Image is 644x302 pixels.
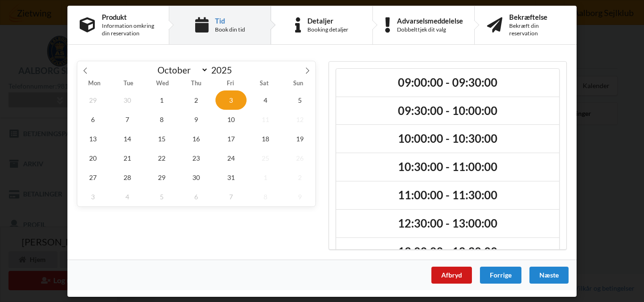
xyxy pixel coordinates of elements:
[146,109,177,129] span: October 8, 2025
[529,266,569,283] div: Næste
[215,129,247,148] span: October 17, 2025
[250,109,281,129] span: October 11, 2025
[397,16,463,24] div: Advarselsmeddelelse
[248,81,281,87] span: Sat
[153,64,209,76] select: Month
[112,148,143,167] span: October 21, 2025
[343,103,553,118] h2: 09:30:00 - 10:00:00
[145,81,179,87] span: Wed
[146,129,177,148] span: October 15, 2025
[307,26,348,33] div: Booking detaljer
[397,26,463,33] div: Dobbelttjek dit valg
[181,90,212,109] span: October 2, 2025
[215,26,245,33] div: Book din tid
[284,148,315,167] span: October 26, 2025
[284,90,315,109] span: October 5, 2025
[343,131,553,146] h2: 10:00:00 - 10:30:00
[215,16,245,24] div: Tid
[215,148,247,167] span: October 24, 2025
[281,81,315,87] span: Sun
[146,90,177,109] span: October 1, 2025
[112,187,143,206] span: November 4, 2025
[343,245,553,259] h2: 13:00:00 - 13:30:00
[250,129,281,148] span: October 18, 2025
[112,109,143,129] span: October 7, 2025
[215,167,247,187] span: October 31, 2025
[146,187,177,206] span: November 5, 2025
[215,90,247,109] span: October 3, 2025
[284,109,315,129] span: October 12, 2025
[181,109,212,129] span: October 9, 2025
[215,187,247,206] span: November 7, 2025
[307,16,348,24] div: Detaljer
[250,148,281,167] span: October 25, 2025
[111,81,145,87] span: Tue
[77,129,108,148] span: October 13, 2025
[480,266,521,283] div: Forrige
[146,167,177,187] span: October 29, 2025
[77,167,108,187] span: October 27, 2025
[250,90,281,109] span: October 4, 2025
[179,81,213,87] span: Thu
[284,129,315,148] span: October 19, 2025
[343,216,553,231] h2: 12:30:00 - 13:00:00
[250,187,281,206] span: November 8, 2025
[431,266,472,283] div: Afbryd
[250,167,281,187] span: November 1, 2025
[509,22,564,37] div: Bekræft din reservation
[77,81,111,87] span: Mon
[181,187,212,206] span: November 6, 2025
[102,13,157,20] div: Produkt
[284,167,315,187] span: November 2, 2025
[112,90,143,109] span: September 30, 2025
[77,109,108,129] span: October 6, 2025
[509,13,564,20] div: Bekræftelse
[77,90,108,109] span: September 29, 2025
[214,81,248,87] span: Fri
[77,187,108,206] span: November 3, 2025
[112,167,143,187] span: October 28, 2025
[77,148,108,167] span: October 20, 2025
[146,148,177,167] span: October 22, 2025
[181,167,212,187] span: October 30, 2025
[215,109,247,129] span: October 10, 2025
[208,65,239,75] input: Year
[102,22,157,37] div: Information omkring din reservation
[343,188,553,203] h2: 11:00:00 - 11:30:00
[181,129,212,148] span: October 16, 2025
[284,187,315,206] span: November 9, 2025
[181,148,212,167] span: October 23, 2025
[343,160,553,174] h2: 10:30:00 - 11:00:00
[112,129,143,148] span: October 14, 2025
[343,75,553,90] h2: 09:00:00 - 09:30:00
